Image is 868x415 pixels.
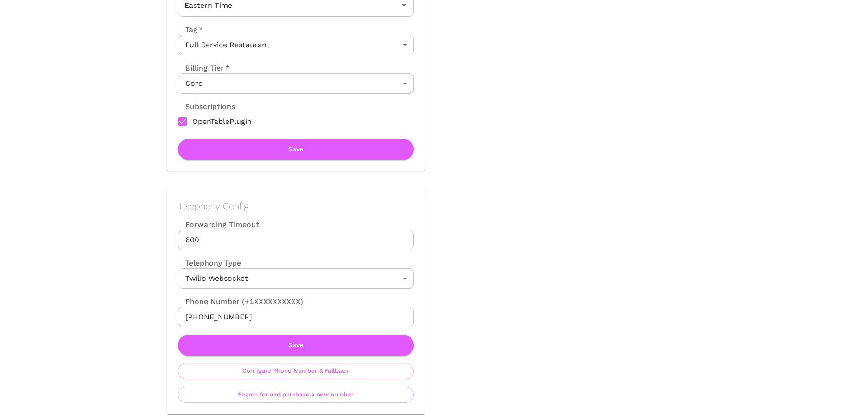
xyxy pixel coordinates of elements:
label: Subscriptions [178,101,235,112]
button: Save [178,139,414,160]
h2: Telephony Config [178,201,414,212]
label: Forwarding Timeout [178,219,414,230]
label: Telephony Type [178,258,241,268]
div: Core [178,73,414,94]
label: Phone Number (+1XXXXXXXXXX) [178,296,414,307]
span: OpenTablePlugin [192,116,252,127]
button: Search for and purchase a new number [178,387,414,403]
button: Save [178,335,414,356]
label: Billing Tier [178,63,229,73]
button: Configure Phone Number & Fallback [178,363,414,379]
div: Full Service Restaurant [178,35,414,55]
div: Twilio Websocket [178,268,414,289]
label: Tag [178,24,203,35]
